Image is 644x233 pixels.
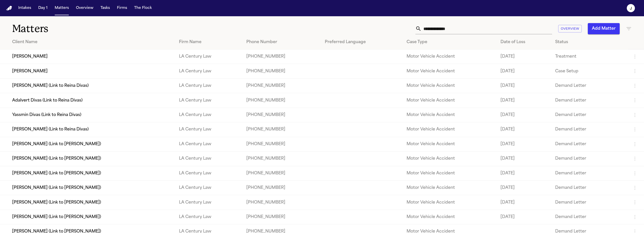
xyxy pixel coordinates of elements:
[242,49,321,64] td: [PHONE_NUMBER]
[242,195,321,210] td: [PHONE_NUMBER]
[402,108,496,122] td: Motor Vehicle Accident
[496,122,551,137] td: [DATE]
[402,180,496,195] td: Motor Vehicle Accident
[402,137,496,151] td: Motor Vehicle Accident
[53,4,71,13] button: Matters
[242,108,321,122] td: [PHONE_NUMBER]
[242,152,321,166] td: [PHONE_NUMBER]
[74,4,95,13] button: Overview
[242,64,321,78] td: [PHONE_NUMBER]
[551,137,628,151] td: Demand Letter
[496,210,551,224] td: [DATE]
[179,39,238,45] div: Firm Name
[551,210,628,224] td: Demand Letter
[496,108,551,122] td: [DATE]
[246,39,317,45] div: Phone Number
[630,7,632,10] text: J
[496,93,551,108] td: [DATE]
[242,93,321,108] td: [PHONE_NUMBER]
[175,78,242,93] td: LA Century Law
[175,108,242,122] td: LA Century Law
[115,4,129,13] button: Firms
[551,180,628,195] td: Demand Letter
[36,4,50,13] button: Day 1
[551,108,628,122] td: Demand Letter
[12,39,171,45] div: Client Name
[175,195,242,210] td: LA Century Law
[16,4,33,13] button: Intakes
[175,93,242,108] td: LA Century Law
[242,166,321,180] td: [PHONE_NUMBER]
[496,64,551,78] td: [DATE]
[496,137,551,151] td: [DATE]
[551,64,628,78] td: Case Setup
[402,195,496,210] td: Motor Vehicle Accident
[496,166,551,180] td: [DATE]
[242,122,321,137] td: [PHONE_NUMBER]
[175,122,242,137] td: LA Century Law
[242,210,321,224] td: [PHONE_NUMBER]
[496,78,551,93] td: [DATE]
[551,122,628,137] td: Demand Letter
[551,152,628,166] td: Demand Letter
[588,23,620,34] button: Add Matter
[402,210,496,224] td: Motor Vehicle Accident
[407,39,492,45] div: Case Type
[242,78,321,93] td: [PHONE_NUMBER]
[132,4,154,13] button: The Flock
[402,166,496,180] td: Motor Vehicle Accident
[402,152,496,166] td: Motor Vehicle Accident
[551,166,628,180] td: Demand Letter
[6,6,12,11] a: Home
[551,195,628,210] td: Demand Letter
[496,195,551,210] td: [DATE]
[175,64,242,78] td: LA Century Law
[175,152,242,166] td: LA Century Law
[402,93,496,108] td: Motor Vehicle Accident
[175,180,242,195] td: LA Century Law
[242,180,321,195] td: [PHONE_NUMBER]
[496,49,551,64] td: [DATE]
[242,137,321,151] td: [PHONE_NUMBER]
[496,180,551,195] td: [DATE]
[6,6,12,11] img: Finch Logo
[175,166,242,180] td: LA Century Law
[12,22,199,35] h1: Matters
[175,210,242,224] td: LA Century Law
[98,4,112,13] button: Tasks
[551,78,628,93] td: Demand Letter
[402,122,496,137] td: Motor Vehicle Accident
[402,78,496,93] td: Motor Vehicle Accident
[402,64,496,78] td: Motor Vehicle Accident
[496,152,551,166] td: [DATE]
[558,25,582,33] button: Overview
[402,49,496,64] td: Motor Vehicle Accident
[551,49,628,64] td: Treatment
[325,39,398,45] div: Preferred Language
[555,39,624,45] div: Status
[175,49,242,64] td: LA Century Law
[551,93,628,108] td: Demand Letter
[500,39,547,45] div: Date of Loss
[175,137,242,151] td: LA Century Law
